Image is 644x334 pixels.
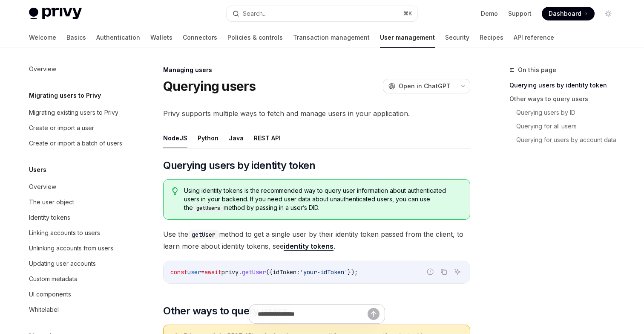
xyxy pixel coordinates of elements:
[518,65,556,75] span: On this page
[29,289,71,299] div: UI components
[170,268,187,276] span: const
[383,79,456,93] button: Open in ChatGPT
[163,107,470,119] span: Privy supports multiple ways to fetch and manage users in your application.
[452,266,463,277] button: Ask AI
[163,228,470,252] span: Use the method to get a single user by their identity token passed from the client, to learn more...
[193,204,224,212] code: getUsers
[29,258,96,269] div: Updating user accounts
[380,27,435,48] a: User management
[399,82,451,90] span: Open in ChatGPT
[516,119,622,133] a: Querying for all users
[29,305,59,315] div: Whitelabel
[163,78,256,94] h1: Querying users
[239,268,242,276] span: .
[300,268,348,276] span: 'your-idToken'
[542,7,595,20] a: Dashboard
[22,287,131,302] a: UI components
[481,9,498,18] a: Demo
[22,105,131,120] a: Migrating existing users to Privy
[284,242,333,251] a: identity tokens
[242,268,266,276] span: getUser
[29,123,94,133] div: Create or import a user
[229,128,244,148] button: Java
[601,7,615,20] button: Toggle dark mode
[183,27,217,48] a: Connectors
[22,225,131,241] a: Linking accounts to users
[509,78,622,92] a: Querying users by identity token
[227,27,283,48] a: Policies & controls
[348,268,358,276] span: });
[514,27,554,48] a: API reference
[96,27,140,48] a: Authentication
[29,274,78,284] div: Custom metadata
[480,27,503,48] a: Recipes
[150,27,172,48] a: Wallets
[22,241,131,256] a: Unlinking accounts from users
[22,256,131,271] a: Updating user accounts
[425,266,436,277] button: Report incorrect code
[438,266,449,277] button: Copy the contents from the code block
[509,92,622,106] a: Other ways to query users
[184,186,461,212] span: Using identity tokens is the recommended way to query user information about authenticated users ...
[29,212,70,223] div: Identity tokens
[29,8,82,20] img: light logo
[29,197,74,207] div: The user object
[198,128,218,148] button: Python
[29,90,101,101] h5: Migrating users to Privy
[29,182,56,192] div: Overview
[254,128,281,148] button: REST API
[163,128,187,148] button: NodeJS
[29,27,56,48] a: Welcome
[243,9,267,19] div: Search...
[22,271,131,287] a: Custom metadata
[163,159,315,172] span: Querying users by identity token
[201,268,204,276] span: =
[22,179,131,195] a: Overview
[516,106,622,119] a: Querying users by ID
[22,302,131,317] a: Whitelabel
[549,9,581,18] span: Dashboard
[221,268,239,276] span: privy
[29,138,122,148] div: Create or import a batch of users
[266,268,273,276] span: ({
[163,66,470,74] div: Managing users
[29,165,46,175] h5: Users
[188,230,219,239] code: getUser
[273,268,300,276] span: idToken:
[508,9,532,18] a: Support
[22,136,131,151] a: Create or import a batch of users
[22,210,131,225] a: Identity tokens
[29,64,56,74] div: Overview
[22,120,131,136] a: Create or import a user
[293,27,370,48] a: Transaction management
[29,243,113,253] div: Unlinking accounts from users
[187,268,201,276] span: user
[22,61,131,77] a: Overview
[445,27,469,48] a: Security
[403,10,412,17] span: ⌘ K
[29,107,118,118] div: Migrating existing users to Privy
[29,228,100,238] div: Linking accounts to users
[172,187,178,195] svg: Tip
[227,6,417,21] button: Search...⌘K
[204,268,221,276] span: await
[66,27,86,48] a: Basics
[368,308,379,320] button: Send message
[516,133,622,147] a: Querying for users by account data
[22,195,131,210] a: The user object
